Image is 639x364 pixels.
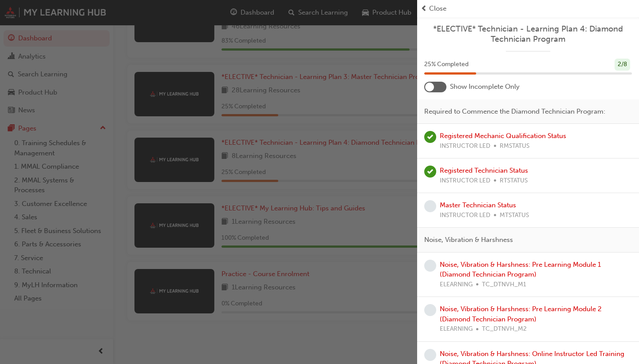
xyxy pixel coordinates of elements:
span: 25 % Completed [424,59,469,70]
a: *ELECTIVE* Technician - Learning Plan 4: Diamond Technician Program [424,24,632,44]
div: 2 / 8 [615,59,630,71]
span: learningRecordVerb_ATTEND-icon [424,131,436,143]
span: Close [429,4,446,14]
span: Show Incomplete Only [450,82,520,92]
span: RTSTATUS [500,176,528,186]
span: INSTRUCTOR LED [440,176,490,186]
span: ELEARNING [440,324,473,334]
span: Noise, Vibration & Harshness [424,235,513,245]
span: TC_DTNVH_M2 [482,324,527,334]
span: ELEARNING [440,280,473,290]
a: Registered Technician Status [440,166,528,174]
span: MTSTATUS [500,210,529,221]
button: prev-iconClose [421,4,635,14]
span: learningRecordVerb_NONE-icon [424,260,436,272]
span: prev-icon [421,4,427,14]
span: learningRecordVerb_NONE-icon [424,200,436,212]
span: Required to Commence the Diamond Technician Program: [424,107,605,117]
span: TC_DTNVH_M1 [482,280,526,290]
span: INSTRUCTOR LED [440,210,490,221]
a: Noise, Vibration & Harshness: Pre Learning Module 2 (Diamond Technician Program) [440,305,602,323]
span: learningRecordVerb_ATTEND-icon [424,166,436,178]
span: learningRecordVerb_NONE-icon [424,304,436,316]
span: learningRecordVerb_NONE-icon [424,349,436,361]
a: Registered Mechanic Qualification Status [440,132,566,140]
a: Noise, Vibration & Harshness: Pre Learning Module 1 (Diamond Technician Program) [440,261,601,279]
a: Master Technician Status [440,201,516,209]
span: INSTRUCTOR LED [440,141,490,151]
span: RMSTATUS [500,141,529,151]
